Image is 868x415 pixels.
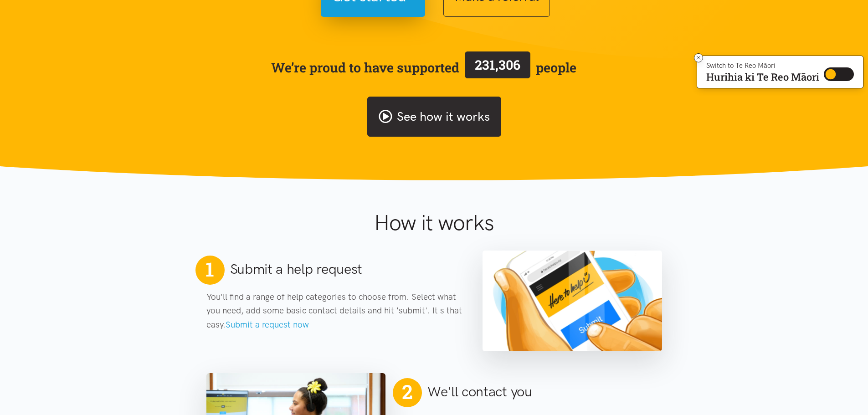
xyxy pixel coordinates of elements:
a: See how it works [367,97,501,137]
span: 231,306 [475,56,520,73]
a: 231,306 [459,50,536,85]
p: You'll find a range of help categories to choose from. Select what you need, add some basic conta... [206,290,465,332]
p: Switch to Te Reo Māori [706,63,819,68]
span: 2 [398,376,416,407]
a: Submit a request now [226,319,309,330]
p: Hurihia ki Te Reo Māori [706,73,819,81]
span: We’re proud to have supported people [271,50,576,85]
h1: How it works [285,210,583,236]
h2: Submit a help request [230,260,363,279]
h2: We'll contact you [427,382,532,401]
span: 1 [205,257,214,281]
